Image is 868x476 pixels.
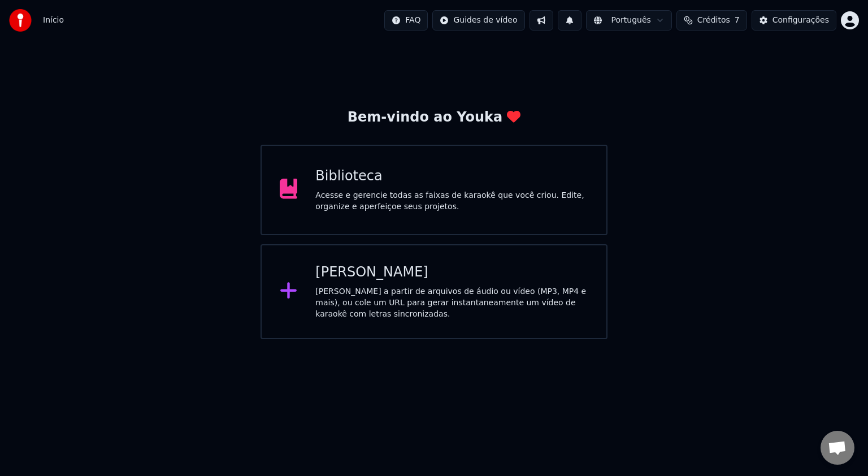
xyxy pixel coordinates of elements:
div: [PERSON_NAME] a partir de arquivos de áudio ou vídeo (MP3, MP4 e mais), ou cole um URL para gerar... [315,286,588,320]
div: Configurações [772,15,829,26]
button: Créditos7 [676,10,747,31]
div: Acesse e gerencie todas as faixas de karaokê que você criou. Edite, organize e aperfeiçoe seus pr... [315,190,588,213]
span: Créditos [697,15,730,26]
span: Início [43,15,64,26]
button: Configurações [752,10,836,31]
button: Guides de vídeo [432,10,524,31]
span: 7 [735,15,740,26]
nav: breadcrumb [43,15,64,26]
a: Bate-papo aberto [821,431,854,465]
div: [PERSON_NAME] [315,263,588,282]
div: Biblioteca [315,167,588,185]
button: FAQ [384,10,428,31]
img: youka [9,9,32,32]
div: Bem-vindo ao Youka [348,109,520,127]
